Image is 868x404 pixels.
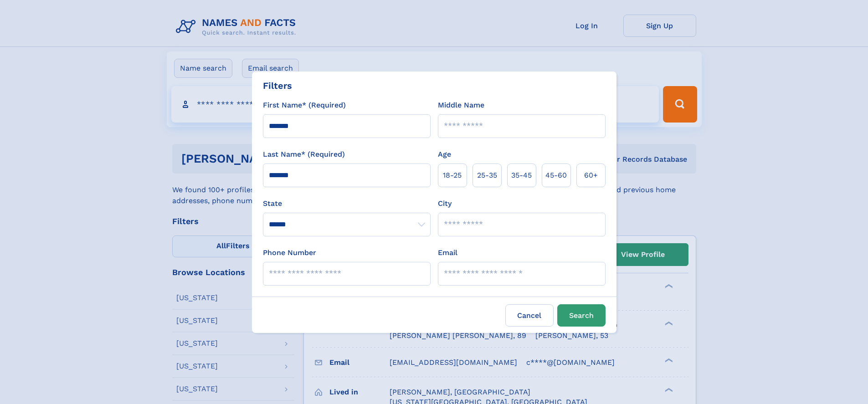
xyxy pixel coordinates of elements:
label: City [438,198,452,209]
span: 18‑25 [443,170,462,181]
span: 25‑35 [477,170,497,181]
label: Age [438,149,451,160]
label: State [263,198,431,209]
label: Last Name* (Required) [263,149,345,160]
span: 35‑45 [511,170,532,181]
label: Middle Name [438,100,484,111]
label: First Name* (Required) [263,100,346,111]
label: Email [438,247,457,258]
div: Filters [263,79,292,92]
span: 45‑60 [545,170,567,181]
button: Search [557,304,606,327]
label: Cancel [505,304,554,327]
label: Phone Number [263,247,316,258]
span: 60+ [584,170,598,181]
